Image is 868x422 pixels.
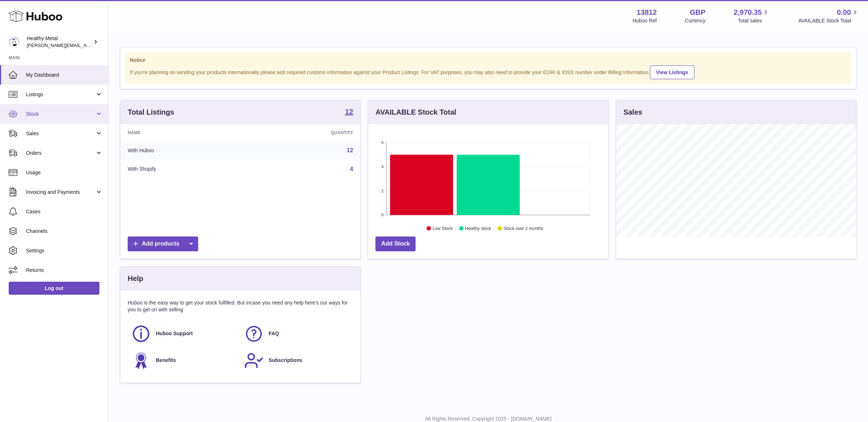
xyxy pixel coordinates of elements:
text: 6 [382,140,384,145]
strong: GBP [690,8,705,17]
div: Huboo Ref [633,17,657,24]
text: Healthy stock [465,226,492,231]
a: Benefits [131,351,237,370]
a: 2,970.35 Total sales [734,8,770,24]
span: Listings [26,91,95,98]
a: Add products [128,236,198,251]
span: Total sales [738,17,770,24]
span: FAQ [269,330,279,337]
a: Subscriptions [244,351,350,370]
text: 4 [382,165,384,169]
a: Huboo Support [131,324,237,344]
td: With Shopify [120,160,250,179]
span: Returns [26,267,103,274]
text: 2 [382,189,384,193]
span: Stock [26,111,95,118]
img: jose@healthy-metal.com [9,37,20,47]
h3: Total Listings [128,107,174,117]
span: Benefits [156,357,176,364]
span: My Dashboard [26,72,103,78]
text: 0 [382,213,384,217]
span: [PERSON_NAME][EMAIL_ADDRESS][DOMAIN_NAME] [27,42,145,48]
a: View Listings [650,65,694,79]
span: Invoicing and Payments [26,189,95,196]
a: 0.00 AVAILABLE Stock Total [798,8,859,24]
span: Usage [26,169,103,176]
text: Stock over 2 months [504,226,543,231]
span: Cases [26,208,103,215]
span: Orders [26,150,95,157]
span: Settings [26,247,103,254]
div: Currency [685,17,706,24]
a: Log out [9,282,99,295]
span: AVAILABLE Stock Total [798,17,859,24]
div: If you're planning on sending your products internationally please add required customs informati... [130,64,847,79]
span: 2,970.35 [734,8,762,17]
strong: Notice [130,57,847,64]
span: 0.00 [837,8,851,17]
p: Huboo is the easy way to get your stock fulfilled. But incase you need any help here's our ways f... [128,299,353,313]
a: 4 [350,166,353,172]
td: With Huboo [120,141,250,160]
h3: Sales [624,107,642,117]
a: 12 [347,147,353,153]
strong: 13812 [637,8,657,17]
text: Low Stock [433,226,453,231]
th: Name [120,124,250,141]
a: 12 [345,108,353,117]
th: Quantity [250,124,361,141]
strong: 12 [345,108,353,115]
div: Healthy Metal [27,35,92,49]
h3: Help [128,274,143,284]
a: FAQ [244,324,350,344]
span: Channels [26,228,103,235]
a: Add Stock [375,236,416,251]
span: Subscriptions [269,357,302,364]
h3: AVAILABLE Stock Total [375,107,456,117]
span: Huboo Support [156,330,193,337]
span: Sales [26,130,95,137]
